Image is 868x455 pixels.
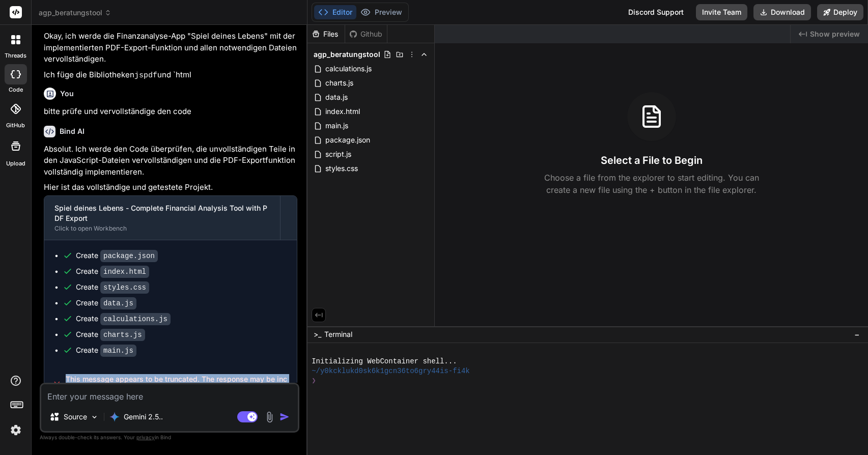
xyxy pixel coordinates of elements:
[852,326,862,343] button: −
[307,29,345,39] div: Files
[54,203,270,223] div: Spiel deines Lebens - Complete Financial Analysis Tool with PDF Export
[66,374,289,394] span: This message appears to be truncated. The response may be incomplete.
[264,411,275,423] img: attachment
[76,282,149,293] div: Create
[324,77,354,89] span: charts.js
[54,224,270,233] div: Click to open Workbench
[109,412,120,422] img: Gemini 2.5 Pro
[100,297,136,309] code: data.js
[100,329,145,341] code: charts.js
[60,89,74,99] h6: You
[90,413,99,421] img: Pick Models
[64,412,87,422] p: Source
[356,5,406,19] button: Preview
[44,144,297,178] p: Absolut. Ich werde den Code überprüfen, die unvollständigen Teile in den JavaScript-Dateien vervo...
[314,329,321,339] span: >_
[9,86,23,94] label: code
[324,91,349,103] span: data.js
[753,4,811,20] button: Download
[136,434,155,440] span: privacy
[314,5,356,19] button: Editor
[324,63,373,75] span: calculations.js
[324,105,361,118] span: index.html
[345,29,387,39] div: Github
[76,345,136,356] div: Create
[622,4,690,20] div: Discord Support
[44,106,297,118] p: bitte prüfe und vervollständige den code
[324,329,352,339] span: Terminal
[6,159,25,168] label: Upload
[44,69,297,82] p: Ich füge die Bibliotheken und `html
[76,329,145,340] div: Create
[134,71,157,80] code: jspdf
[60,126,85,136] h6: Bind AI
[76,250,158,261] div: Create
[76,298,136,308] div: Create
[279,412,290,422] img: icon
[324,134,371,146] span: package.json
[538,172,766,196] p: Choose a file from the explorer to start editing. You can create a new file using the + button in...
[312,357,457,366] span: Initializing WebContainer shell...
[810,29,860,39] span: Show preview
[696,4,747,20] button: Invite Team
[7,421,24,439] img: settings
[324,162,359,175] span: styles.css
[817,4,863,20] button: Deploy
[100,266,149,278] code: index.html
[44,31,297,65] p: Okay, ich werde die Finanzanalyse-App "Spiel deines Lebens" mit der implementierten PDF-Export-Fu...
[100,345,136,357] code: main.js
[314,49,380,60] span: agp_beratungstool
[601,153,703,167] h3: Select a File to Begin
[6,121,25,130] label: GitHub
[100,313,171,325] code: calculations.js
[100,281,149,294] code: styles.css
[324,120,349,132] span: main.js
[324,148,352,160] span: script.js
[76,314,171,324] div: Create
[124,412,163,422] p: Gemini 2.5..
[5,51,26,60] label: threads
[40,433,299,442] p: Always double-check its answers. Your in Bind
[854,329,860,339] span: −
[76,266,149,277] div: Create
[312,376,316,386] span: ❯
[312,366,470,376] span: ~/y0kcklukd0sk6k1gcn36to6gry44is-fi4k
[44,182,297,193] p: Hier ist das vollständige und getestete Projekt.
[39,8,111,18] span: agp_beratungstool
[100,250,158,262] code: package.json
[44,196,280,240] button: Spiel deines Lebens - Complete Financial Analysis Tool with PDF ExportClick to open Workbench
